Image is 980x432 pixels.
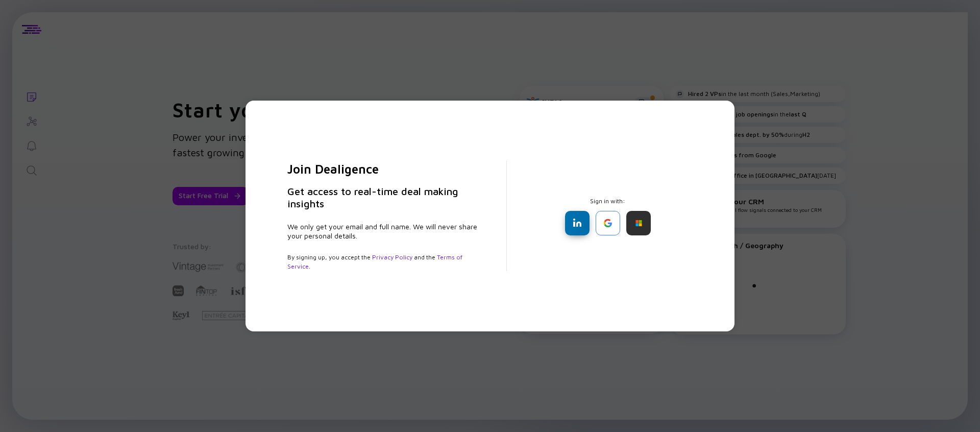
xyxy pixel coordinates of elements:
h3: Get access to real-time deal making insights [287,185,482,210]
div: By signing up, you accept the and the . [287,253,482,271]
h2: Join Dealigence [287,161,482,177]
a: Privacy Policy [372,253,412,261]
div: Sign in with: [531,197,684,235]
div: We only get your email and full name. We will never share your personal details. [287,222,482,241]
